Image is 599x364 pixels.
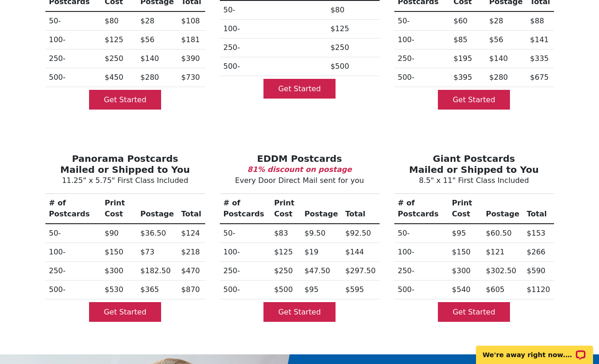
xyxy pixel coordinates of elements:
[486,31,526,50] td: $56
[220,194,271,224] th: # of Postcards
[448,281,482,299] td: $540
[523,243,554,262] td: $266
[137,194,178,224] th: Postage
[394,194,448,224] th: # of Postcards
[178,262,205,281] td: $470
[327,20,380,39] td: $125
[526,50,554,68] td: $335
[482,281,523,299] td: $605
[137,243,178,262] td: $73
[270,281,301,299] td: $500
[247,165,352,174] b: 81% discount on postage
[178,224,205,243] td: $124
[263,302,336,322] a: Get Started
[482,194,523,224] th: Postage
[101,31,137,50] td: $125
[137,224,178,243] td: $36.50
[45,281,101,299] th: 500-
[523,262,554,281] td: $590
[341,243,379,262] td: $144
[394,153,554,175] h3: Giant Postcards Mailed or Shipped to You
[470,335,599,364] iframe: LiveChat chat widget
[220,281,271,299] th: 500-
[301,243,341,262] td: $19
[137,11,178,31] td: $28
[448,224,482,243] td: $95
[394,243,448,262] th: 100-
[450,68,486,87] td: $395
[101,68,137,87] td: $450
[450,11,486,31] td: $60
[45,50,101,68] th: 250-
[137,68,178,87] td: $280
[89,302,161,322] a: Get Started
[523,224,554,243] td: $153
[394,175,554,186] p: 8.5" x 11" First Class Included
[341,262,379,281] td: $297.50
[220,57,327,76] th: 500-
[137,31,178,50] td: $56
[220,39,327,57] th: 250-
[394,262,448,281] th: 250-
[101,262,137,281] td: $300
[448,194,482,224] th: Print Cost
[45,262,101,281] th: 250-
[438,302,510,322] a: Get Started
[220,20,327,39] th: 100-
[482,224,523,243] td: $60.50
[448,243,482,262] td: $150
[394,50,450,68] th: 250-
[89,90,161,110] a: Get Started
[523,281,554,299] td: $1120
[101,11,137,31] td: $80
[220,153,380,164] h3: EDDM Postcards
[178,243,205,262] td: $218
[178,11,205,31] td: $108
[137,50,178,68] td: $140
[448,262,482,281] td: $300
[327,0,380,20] td: $80
[178,50,205,68] td: $390
[45,11,101,31] th: 50-
[220,0,327,20] th: 50-
[526,11,554,31] td: $88
[482,262,523,281] td: $302.50
[101,194,137,224] th: Print Cost
[45,175,205,186] p: 11.25" x 5.75" First Class Included
[301,224,341,243] td: $9.50
[327,39,380,57] td: $250
[220,175,380,186] p: Every Door Direct Mail sent for you
[137,281,178,299] td: $365
[220,224,271,243] th: 50-
[450,31,486,50] td: $85
[270,262,301,281] td: $250
[486,68,526,87] td: $280
[101,50,137,68] td: $250
[341,194,379,224] th: Total
[45,224,101,243] th: 50-
[341,281,379,299] td: $595
[178,281,205,299] td: $870
[45,31,101,50] th: 100-
[486,11,526,31] td: $28
[341,224,379,243] td: $92.50
[301,194,341,224] th: Postage
[486,50,526,68] td: $140
[263,79,336,99] a: Get Started
[526,68,554,87] td: $675
[45,68,101,87] th: 500-
[101,281,137,299] td: $530
[327,57,380,76] td: $500
[270,194,301,224] th: Print Cost
[301,262,341,281] td: $47.50
[101,243,137,262] td: $150
[45,243,101,262] th: 100-
[301,281,341,299] td: $95
[526,31,554,50] td: $141
[394,11,450,31] th: 50-
[178,31,205,50] td: $181
[220,243,271,262] th: 100-
[394,31,450,50] th: 100-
